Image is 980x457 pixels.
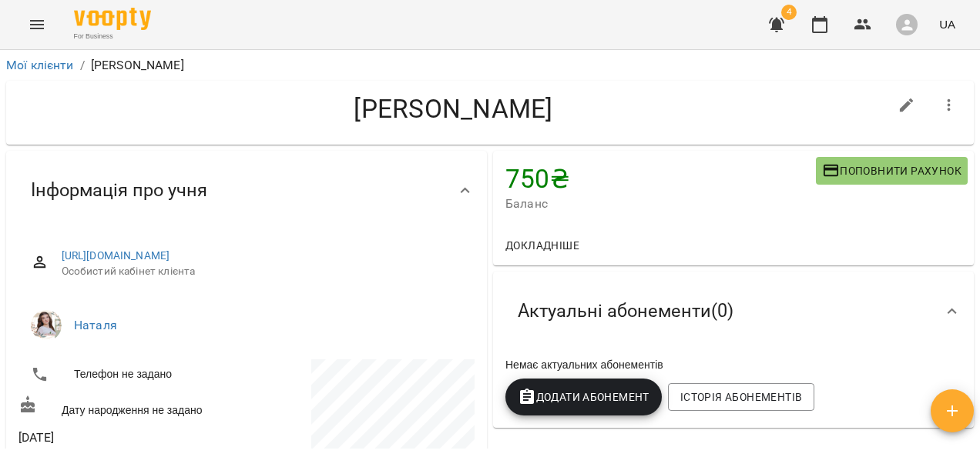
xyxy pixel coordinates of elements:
[505,236,579,255] span: Докладніше
[31,310,62,341] img: Наталя
[822,162,962,180] span: Поповнити рахунок
[505,163,816,195] h4: 750 ₴
[18,359,243,390] li: Телефон не задано
[493,272,974,351] div: Актуальні абонементи(0)
[518,388,649,406] span: Додати Абонемент
[31,178,207,202] span: Інформація про учня
[6,151,487,230] div: Інформація про учня
[91,56,184,75] p: [PERSON_NAME]
[518,299,733,323] span: Актуальні абонементи ( 0 )
[6,58,74,72] a: Мої клієнти
[502,354,965,375] div: Немає актуальних абонементів
[18,429,243,447] span: [DATE]
[18,6,55,43] button: Menu
[505,379,662,415] button: Додати Абонемент
[6,56,974,75] nav: breadcrumb
[680,388,802,406] span: Історія абонементів
[668,383,814,411] button: Історія абонементів
[74,8,151,30] img: Voopty Logo
[80,56,85,75] li: /
[505,195,816,213] span: Баланс
[816,157,968,185] button: Поповнити рахунок
[62,264,462,279] span: Особистий кабінет клієнта
[18,93,888,125] h4: [PERSON_NAME]
[781,5,797,20] span: 4
[933,10,962,38] button: UA
[15,392,247,421] div: Дату народження не задано
[62,249,170,262] a: [URL][DOMAIN_NAME]
[74,318,117,332] a: Наталя
[499,232,586,259] button: Докладніше
[939,16,955,32] span: UA
[74,32,151,42] span: For Business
